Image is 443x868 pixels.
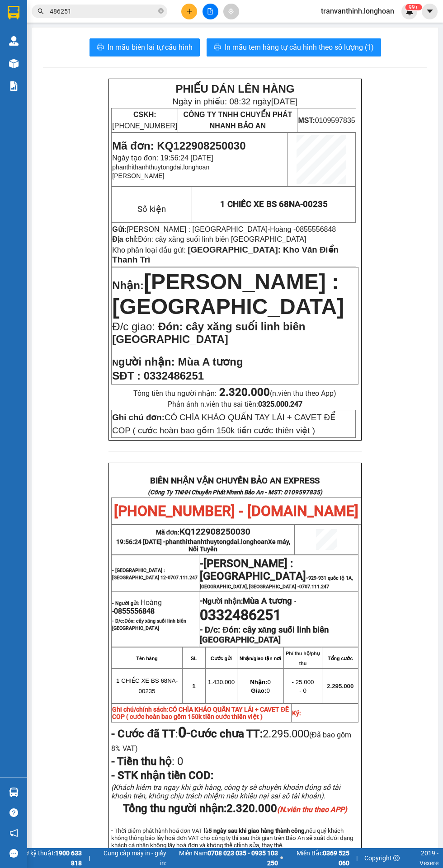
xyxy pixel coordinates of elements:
[277,805,347,814] em: (N.viên thu theo APP)
[112,358,174,367] strong: N
[174,755,183,768] span: 0
[9,36,19,46] img: warehouse-icon
[192,683,195,690] span: 1
[178,356,243,368] span: Mùa A tương
[211,656,232,661] strong: Cước gửi
[200,562,353,590] span: -
[208,679,235,685] span: 1.430.000
[136,656,157,661] strong: Tên hàng
[203,597,292,605] span: Người nhận:
[9,59,19,68] img: warehouse-icon
[9,788,19,797] img: warehouse-icon
[111,827,353,849] span: - Thời điểm phát hành hoá đơn VAT là nếu quý khách không thông báo lấy hoá đơn VAT cho công ty th...
[168,400,302,408] span: Phản ánh n.viên thu sai tiền:
[156,529,251,536] span: Mã đơn:
[219,389,336,398] span: (n.viên thu theo App)
[250,679,267,685] strong: Nhận:
[112,225,127,233] strong: Gửi:
[270,225,336,233] span: Hoàng -
[111,755,172,768] strong: - Tiền thu hộ
[214,43,221,52] span: printer
[285,848,349,868] span: Miền Bắc
[138,235,306,243] span: Đón: cây xăng suối linh biên [GEOGRAPHIC_DATA]
[251,687,269,694] span: 0
[179,527,250,537] span: KQ122908250030
[422,4,438,19] button: caret-down
[178,724,190,741] span: -
[251,687,266,694] strong: Giao:
[292,709,301,717] strong: Ký:
[112,598,162,615] span: Hoàng -
[298,117,315,124] strong: MST:
[111,755,183,768] span: :
[405,4,422,10] sup: 365
[258,400,302,408] strong: 0325.000.247
[9,849,18,858] span: message
[111,783,340,800] span: (Khách kiểm tra ngay khi gửi hàng, công ty sẽ chuyển khoản đúng số tài khoản trên, không chịu trá...
[9,808,18,817] span: question-circle
[148,489,322,496] strong: (Công Ty TNHH Chuyển Phát Nhanh Bảo An - MST: 0109597835)
[112,413,335,435] span: CÓ CHÌA KHÁO QUẤN TAY LÁI + CAVET ĐỂ COP ( cước hoàn bao gồm 150k tiền cước thiên việt )
[181,4,197,19] button: plus
[112,279,144,291] span: Nhận:
[127,225,268,233] span: [PERSON_NAME] : [GEOGRAPHIC_DATA]
[112,245,339,264] span: [GEOGRAPHIC_DATA]: Kho Văn Điển Thanh Trì
[9,829,18,837] span: notification
[150,476,320,486] strong: BIÊN NHẬN VẬN CHUYỂN BẢO AN EXPRESS
[97,43,104,52] span: printer
[112,320,158,333] span: Đ/c giao:
[165,538,290,553] span: phanthithanhthuytongdai.longhoan
[112,618,186,631] span: Đón: cây xăng suối linh biên [GEOGRAPHIC_DATA]
[112,706,289,720] strong: Ghi chú/chính sách:
[112,235,138,243] strong: Địa chỉ:
[328,656,353,661] strong: Tổng cước
[90,38,200,56] button: printerIn mẫu biên lai tự cấu hình
[108,42,193,53] span: In mẫu biên lai tự cấu hình
[243,596,292,606] span: Mùa A tương
[250,679,271,685] span: 0
[186,8,193,14] span: plus
[133,389,336,398] span: Tổng tiền thu người nhận:
[137,204,166,214] span: Số kiện
[50,6,156,16] input: Tìm tên, số ĐT hoặc mã đơn
[356,853,358,863] span: |
[55,849,82,867] strong: 1900 633 818
[114,502,358,520] span: [PHONE_NUMBER] - [DOMAIN_NAME]
[207,849,278,867] strong: 0708 023 035 - 0935 103 250
[299,687,306,694] span: - 0
[393,855,400,861] span: copyright
[112,413,165,422] strong: Ghi chú đơn:
[426,7,434,15] span: caret-down
[292,679,314,685] span: - 25.000
[112,601,139,606] strong: - Người gửi:
[172,97,297,106] span: Ngày in phiếu: 08:32 ngày
[200,625,329,645] strong: Đón: cây xăng suối linh biên [GEOGRAPHIC_DATA]
[183,111,292,130] span: CÔNG TY TNHH CHUYỂN PHÁT NHANH BẢO AN
[219,386,270,399] strong: 2.320.000
[200,557,203,570] span: -
[203,4,218,19] button: file-add
[123,802,347,815] span: Tổng thu người nhận:
[118,356,175,368] span: gười nhận:
[292,597,296,605] span: -
[323,849,349,867] strong: 0369 525 060
[38,8,44,14] span: search
[112,140,245,152] span: Mã đơn: KQ122908250030
[191,656,197,661] strong: SL
[158,7,164,16] span: close-circle
[168,575,198,581] span: 0707.111.247
[112,111,177,130] span: [PHONE_NUMBER]
[158,8,164,14] span: close-circle
[112,320,305,345] span: Đón: cây xăng suối linh biên [GEOGRAPHIC_DATA]
[112,154,213,162] span: Ngày tạo đơn: 19:56:24 [DATE]
[169,848,278,868] span: Miền Nam
[240,656,281,661] strong: Nhận/giao tận nơi
[189,538,290,553] span: Xe máy, Nối Tuyến
[112,568,198,581] span: - [GEOGRAPHIC_DATA] : [GEOGRAPHIC_DATA] 12-
[228,8,234,14] span: aim
[200,596,292,606] strong: -
[112,164,209,171] span: phanthithanhthuytongdai.longhoan
[97,848,166,868] span: Cung cấp máy in - giấy in:
[112,270,344,319] span: [PERSON_NAME] : [GEOGRAPHIC_DATA]
[268,225,336,233] span: -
